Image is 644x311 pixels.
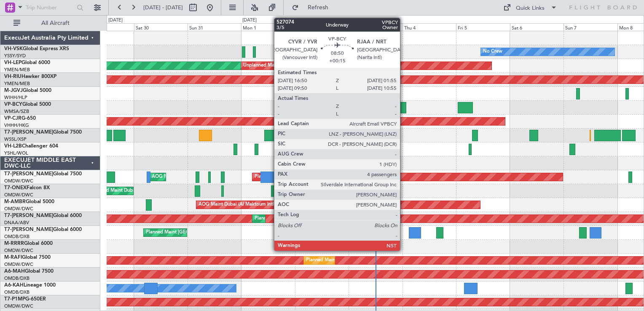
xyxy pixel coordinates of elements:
[4,80,30,87] a: YMEN/MEB
[4,213,82,218] a: T7-[PERSON_NAME]Global 6000
[4,213,53,218] span: T7-[PERSON_NAME]
[4,122,29,129] a: VHHH/HKG
[516,4,545,13] div: Quick Links
[4,102,51,107] a: VP-BCYGlobal 5000
[9,16,91,30] button: All Aircraft
[4,199,54,204] a: M-AMBRGlobal 5000
[4,283,24,288] span: A6-KAH
[134,23,188,31] div: Sat 30
[4,172,53,177] span: T7-[PERSON_NAME]
[4,199,26,204] span: M-AMBR
[26,1,74,14] input: Trip Number
[4,88,23,93] span: M-JGVJ
[4,275,30,282] a: OMDB/DXB
[146,226,287,239] div: Planned Maint [GEOGRAPHIC_DATA] ([GEOGRAPHIC_DATA] Intl)
[499,1,561,14] button: Quick Links
[349,23,402,31] div: Wed 3
[4,247,33,254] a: OMDW/DWC
[4,220,29,226] a: DNAA/ABV
[456,23,510,31] div: Fri 5
[188,23,241,31] div: Sun 31
[4,130,82,135] a: T7-[PERSON_NAME]Global 7500
[255,212,338,225] div: Planned Maint Dubai (Al Maktoum Intl)
[4,261,33,268] a: OMDW/DWC
[4,297,25,302] span: T7-P1MP
[108,17,123,24] div: [DATE]
[4,269,25,274] span: A6-MAH
[255,171,338,183] div: Planned Maint Dubai (Al Maktoum Intl)
[563,23,617,31] div: Sun 7
[4,60,21,65] span: VH-LEP
[4,46,69,51] a: VH-VSKGlobal Express XRS
[510,23,563,31] div: Sat 6
[152,171,228,183] div: AOG Maint Dubai (Al Maktoum Intl)
[4,108,29,115] a: WMSA/SZB
[4,233,30,240] a: OMDB/DXB
[4,94,27,101] a: WIHH/HLP
[243,59,348,72] div: Unplanned Maint Wichita (Wichita Mid-continent)
[4,60,50,65] a: VH-LEPGlobal 6000
[4,46,23,51] span: VH-VSK
[295,23,349,31] div: Tue 2
[4,74,21,79] span: VH-RIU
[80,23,134,31] div: Fri 29
[4,130,53,135] span: T7-[PERSON_NAME]
[4,192,33,198] a: OMDW/DWC
[4,227,82,232] a: T7-[PERSON_NAME]Global 6000
[292,46,396,58] div: Unplanned Maint Sydney ([PERSON_NAME] Intl)
[301,5,336,11] span: Refresh
[402,23,456,31] div: Thu 4
[4,227,53,232] span: T7-[PERSON_NAME]
[199,198,275,211] div: AOG Maint Dubai (Al Maktoum Intl)
[306,226,447,239] div: Planned Maint [GEOGRAPHIC_DATA] ([GEOGRAPHIC_DATA] Intl)
[4,172,82,177] a: T7-[PERSON_NAME]Global 7500
[4,150,28,156] a: YSHL/WOL
[4,144,58,149] a: VH-L2BChallenger 604
[4,297,46,302] a: T7-P1MPG-650ER
[483,46,502,58] div: No Crew
[143,4,183,11] span: [DATE] - [DATE]
[4,53,26,59] a: YSSY/SYD
[4,241,53,246] a: M-RRRRGlobal 6000
[4,303,33,309] a: OMDW/DWC
[242,17,257,24] div: [DATE]
[4,241,24,246] span: M-RRRR
[4,269,54,274] a: A6-MAHGlobal 7500
[4,74,56,79] a: VH-RIUHawker 800XP
[4,178,33,184] a: OMDW/DWC
[4,185,50,190] a: T7-ONEXFalcon 8X
[313,129,396,142] div: Planned Maint Dubai (Al Maktoum Intl)
[288,1,338,14] button: Refresh
[4,88,51,93] a: M-JGVJGlobal 5000
[4,283,56,288] a: A6-KAHLineage 1000
[355,143,494,155] div: Unplanned Maint [GEOGRAPHIC_DATA] ([GEOGRAPHIC_DATA])
[4,255,51,260] a: M-RAFIGlobal 7500
[241,23,295,31] div: Mon 1
[4,185,27,190] span: T7-ONEX
[306,254,389,267] div: Planned Maint Dubai (Al Maktoum Intl)
[4,136,27,142] a: WSSL/XSP
[4,116,21,121] span: VP-CJR
[4,255,22,260] span: M-RAFI
[4,102,22,107] span: VP-BCY
[4,289,30,295] a: OMDB/DXB
[4,206,33,212] a: OMDW/DWC
[22,20,89,26] span: All Aircraft
[4,144,22,149] span: VH-L2B
[4,67,30,73] a: YMEN/MEB
[4,116,36,121] a: VP-CJRG-650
